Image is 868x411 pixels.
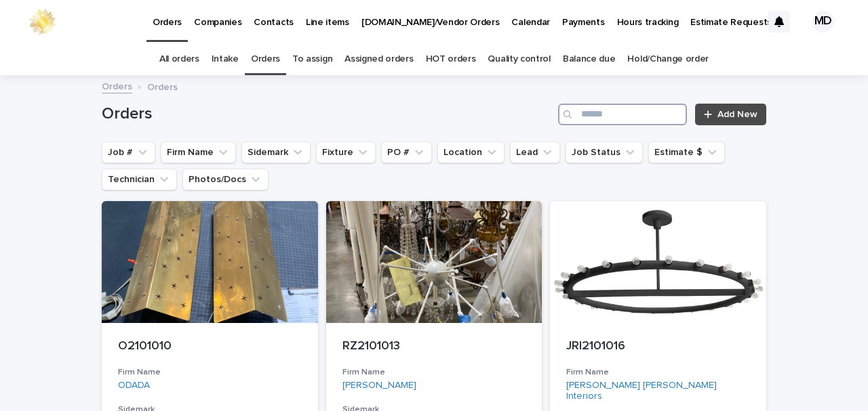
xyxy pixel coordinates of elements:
span: Add New [717,110,757,119]
div: MD [812,11,834,33]
h3: Firm Name [118,367,302,378]
a: ODADA [118,380,150,391]
a: [PERSON_NAME] [342,380,416,391]
a: Assigned orders [344,43,413,75]
h1: Orders [102,104,553,124]
p: O2101010 [118,339,302,354]
a: Add New [695,104,766,125]
button: Sidemark [241,142,311,163]
h3: Firm Name [342,367,526,378]
a: Orders [251,43,280,75]
a: Balance due [563,43,616,75]
button: Location [437,142,505,163]
p: RZ2101013 [342,339,526,354]
a: To assign [292,43,332,75]
p: JRI2101016 [566,339,750,354]
a: Quality control [488,43,550,75]
a: All orders [159,43,199,75]
a: Orders [102,78,132,93]
button: Job # [102,142,155,163]
button: Estimate $ [648,142,725,163]
button: Fixture [316,142,376,163]
button: Technician [102,169,177,190]
img: 0ffKfDbyRa2Iv8hnaAqg [27,8,57,35]
a: Intake [212,43,239,75]
a: [PERSON_NAME] [PERSON_NAME] Interiors [566,380,750,403]
button: Lead [510,142,560,163]
button: PO # [381,142,432,163]
input: Search [558,104,687,125]
p: Orders [147,79,178,93]
button: Firm Name [161,142,236,163]
button: Photos/Docs [182,169,269,190]
h3: Firm Name [566,367,750,378]
a: Hold/Change order [627,43,709,75]
a: HOT orders [426,43,476,75]
button: Job Status [566,142,643,163]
